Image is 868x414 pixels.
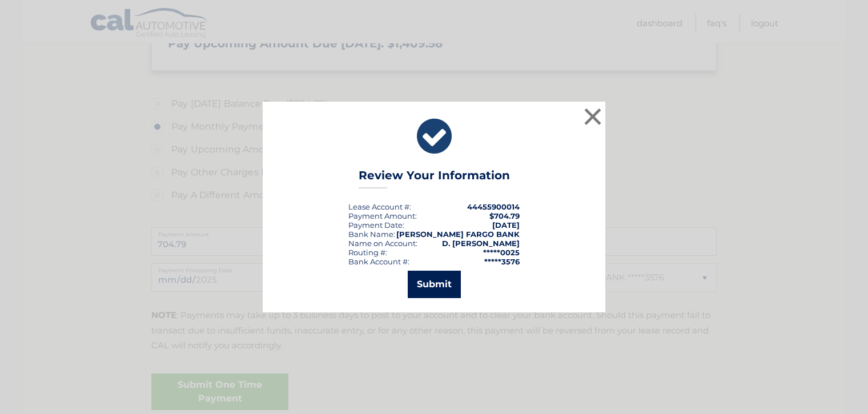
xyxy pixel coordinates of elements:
[359,168,510,188] h3: Review Your Information
[348,211,417,220] div: Payment Amount:
[348,248,387,257] div: Routing #:
[396,230,520,239] strong: [PERSON_NAME] FARGO BANK
[408,271,461,298] button: Submit
[467,202,520,211] strong: 44455900014
[348,202,411,211] div: Lease Account #:
[348,239,417,248] div: Name on Account:
[442,239,520,248] strong: D. [PERSON_NAME]
[489,211,520,220] span: $704.79
[348,220,404,230] div: :
[581,105,604,128] button: ×
[348,257,409,266] div: Bank Account #:
[492,220,520,230] span: [DATE]
[348,220,403,230] span: Payment Date
[348,230,395,239] div: Bank Name:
